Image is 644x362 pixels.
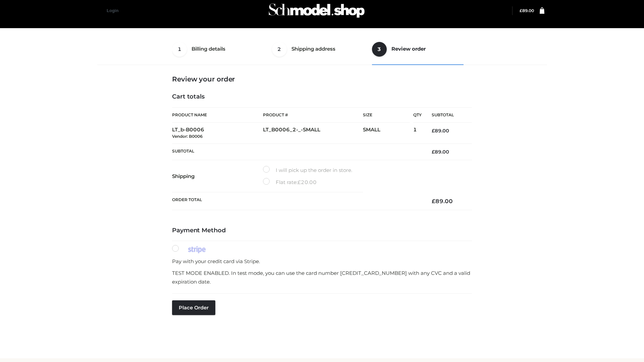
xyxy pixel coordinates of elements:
label: I will pick up the order in store. [263,166,352,175]
h4: Cart totals [172,93,472,101]
span: £ [432,128,435,134]
th: Qty [413,107,422,123]
span: £ [298,179,301,185]
th: Order Total [172,192,422,210]
h4: Payment Method [172,227,472,234]
th: Size [363,108,410,123]
bdi: 89.00 [432,149,449,155]
p: TEST MODE ENABLED. In test mode, you can use the card number [CREDIT_CARD_NUMBER] with any CVC an... [172,269,472,286]
h3: Review your order [172,75,472,83]
th: Product Name [172,107,263,123]
th: Product # [263,107,363,123]
span: £ [432,198,435,204]
p: Pay with your credit card via Stripe. [172,257,472,266]
button: Place order [172,300,215,315]
bdi: 20.00 [298,179,317,185]
bdi: 89.00 [432,128,449,134]
td: 1 [413,123,422,144]
td: SMALL [363,123,413,144]
label: Flat rate: [263,178,317,187]
span: £ [432,149,435,155]
span: £ [520,8,522,13]
a: Login [107,8,118,13]
th: Shipping [172,160,263,192]
td: LT_b-B0006 [172,123,263,144]
small: Vendor: B0006 [172,134,203,139]
bdi: 89.00 [520,8,534,13]
bdi: 89.00 [432,198,453,204]
th: Subtotal [422,108,472,123]
td: LT_B0006_2-_-SMALL [263,123,363,144]
th: Subtotal [172,143,422,160]
a: £89.00 [520,8,534,13]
